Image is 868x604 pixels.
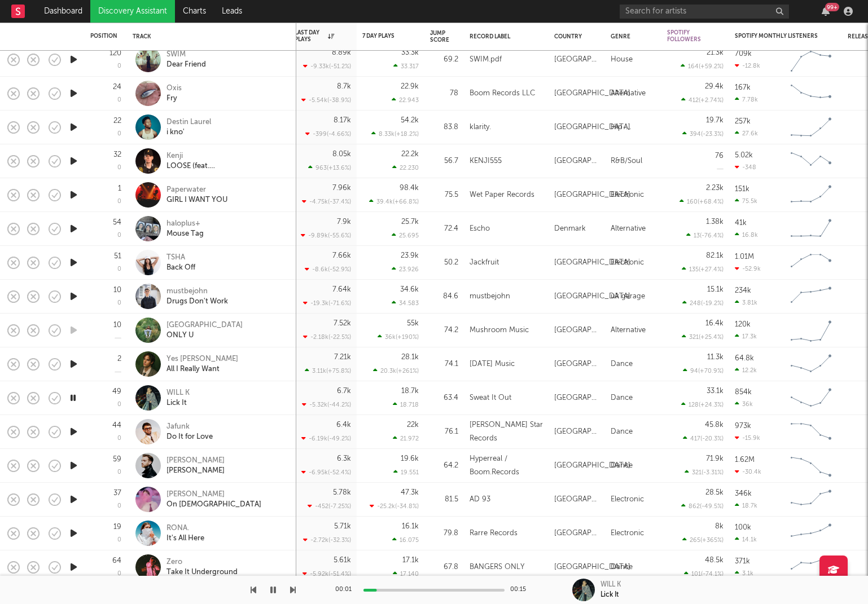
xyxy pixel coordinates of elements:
[166,117,211,127] div: Destin Laurel
[786,418,836,446] svg: Chart title
[786,113,836,142] svg: Chart title
[166,500,261,510] div: On [DEMOGRAPHIC_DATA]
[611,290,645,303] div: uk garage
[470,418,543,446] div: [PERSON_NAME] Star Records
[166,354,238,364] div: Yes [PERSON_NAME]
[113,321,121,329] div: 10
[786,384,836,412] svg: Chart title
[401,489,419,496] div: 47.3k
[667,29,707,43] div: Spotify Followers
[407,421,419,429] div: 22k
[392,266,419,273] div: 23.926
[470,33,537,40] div: Record Label
[470,452,543,479] div: Hyperreal / Boom.Records
[554,324,599,337] div: [GEOGRAPHIC_DATA]
[166,490,261,510] a: [PERSON_NAME]On [DEMOGRAPHIC_DATA]
[707,387,724,395] div: 33.1k
[786,519,836,548] svg: Chart title
[166,151,288,171] a: KenjiLOOSE (feat. [GEOGRAPHIC_DATA])
[303,536,351,544] div: -2.72k ( -32.3 % )
[166,127,211,138] div: i kno'
[166,60,206,70] div: Dear Friend
[735,118,751,125] div: 257k
[400,184,419,192] div: 98.4k
[707,354,724,361] div: 11.3k
[430,324,458,337] div: 74.2
[166,557,238,577] a: ZeroTake It Underground
[400,286,419,293] div: 34.6k
[166,523,204,534] div: RONA.
[392,232,419,239] div: 25.695
[392,299,419,307] div: 34.583
[554,121,630,134] div: [GEOGRAPHIC_DATA]
[362,33,402,39] div: 7 Day Plays
[735,558,750,565] div: 371k
[470,87,535,100] div: Boom Records LLC
[470,155,502,168] div: KENJI555
[554,561,630,574] div: [GEOGRAPHIC_DATA]
[113,219,121,226] div: 54
[735,333,757,340] div: 17.3k
[117,300,121,306] div: 0
[332,252,351,259] div: 7.66k
[470,290,510,303] div: mustbejohn
[166,466,225,476] div: [PERSON_NAME]
[166,161,288,171] div: LOOSE (feat. [GEOGRAPHIC_DATA])
[401,117,419,124] div: 54.2k
[786,316,836,345] svg: Chart title
[611,324,646,337] div: Alternative
[611,87,646,100] div: Alternative
[113,286,121,294] div: 10
[554,256,630,270] div: [GEOGRAPHIC_DATA]
[470,358,515,371] div: [DATE] Music
[735,524,751,531] div: 100k
[684,570,724,577] div: 101 ( -74.1 % )
[706,117,724,124] div: 19.7k
[681,401,724,408] div: 128 ( +24.3 % )
[611,256,644,270] div: Electronic
[735,389,752,396] div: 854k
[735,197,757,205] div: 75.5k
[706,218,724,226] div: 1.38k
[430,391,458,405] div: 63.4
[611,459,633,473] div: Dance
[166,320,243,341] a: [GEOGRAPHIC_DATA]ONLY U
[90,33,117,39] div: Position
[112,422,121,429] div: 44
[166,398,190,408] div: Lick It
[333,489,351,496] div: 5.78k
[303,299,351,307] div: -19.3k ( -71.6 % )
[786,350,836,378] svg: Chart title
[706,184,724,192] div: 2.23k
[166,490,261,500] div: [PERSON_NAME]
[166,253,195,273] a: TSHABack Off
[166,297,228,307] div: Drugs Don't Work
[302,198,351,205] div: -4.75k ( -37.4 % )
[715,152,724,160] div: 76
[301,469,351,476] div: -6.95k ( -52.4 % )
[308,164,351,171] div: 963 ( +13.6 % )
[786,452,836,480] svg: Chart title
[112,388,121,395] div: 49
[554,155,599,168] div: [GEOGRAPHIC_DATA]
[430,290,458,303] div: 84.6
[305,367,351,374] div: 3.11k ( +75.8 % )
[554,358,599,371] div: [GEOGRAPHIC_DATA]
[470,391,511,405] div: Sweat It Out
[735,367,757,374] div: 12.2k
[786,553,836,581] svg: Chart title
[133,33,285,40] div: Track
[554,493,599,506] div: [GEOGRAPHIC_DATA]
[786,486,836,514] svg: Chart title
[430,30,449,43] div: Jump Score
[430,358,458,371] div: 74.1
[682,130,724,138] div: 394 ( -23.3 % )
[680,198,724,205] div: 160 ( +68.4 % )
[166,286,228,307] a: mustbejohnDrugs Don't Work
[402,557,419,564] div: 17.1k
[301,232,351,239] div: -9.89k ( -55.6 % )
[113,523,121,531] div: 19
[117,355,121,363] div: 2
[166,388,190,398] div: WILL K
[166,219,204,239] a: haloplus+Mouse Tag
